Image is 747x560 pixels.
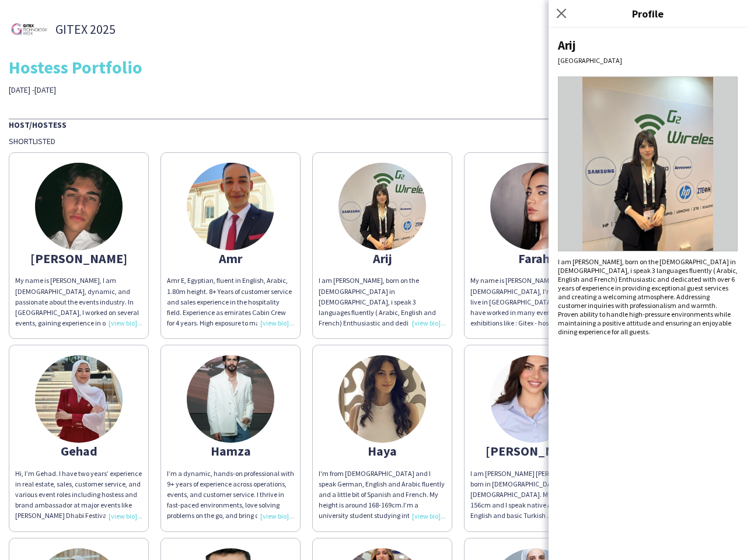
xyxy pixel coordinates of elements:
[167,446,294,456] div: Hamza
[319,446,446,456] div: Haya
[55,24,116,34] span: GITEX 2025
[15,468,142,521] div: Hi, I’m Gehad. I have two years’ experience in real estate, sales, customer service, and various ...
[558,37,738,53] div: Arij
[338,355,426,443] img: thumb-62b088e68088a.jpeg
[338,163,426,250] img: thumb-63df1aa8-f0f5-4bdc-b023-80a757643b7f.jpg
[9,9,50,50] img: thumb-5e504d6b-4db9-4024-a098-b37f0464a557.jpg
[167,253,294,264] div: Amr
[558,76,738,251] img: Crew avatar or photo
[187,163,274,250] img: thumb-b0aa40ab-a04e-4c55-9c7d-c8bcc3d66517.jpg
[15,446,142,456] div: Gehad
[9,58,738,76] div: Hostess Portfolio
[470,275,598,328] div: My name is [PERSON_NAME], I’m [DEMOGRAPHIC_DATA], I’m from jordan I live in [GEOGRAPHIC_DATA] sin...
[470,468,598,521] div: I am [PERSON_NAME] [PERSON_NAME] born in [DEMOGRAPHIC_DATA], from [DEMOGRAPHIC_DATA]. My height i...
[490,163,578,250] img: thumb-65a9f9a574b12.jpeg
[15,253,142,264] div: [PERSON_NAME]
[319,253,446,264] div: Arij
[558,257,738,336] div: I am [PERSON_NAME], born on the [DEMOGRAPHIC_DATA] in [DEMOGRAPHIC_DATA], i speak 3 languages flu...
[15,275,142,328] div: My name is [PERSON_NAME], I am [DEMOGRAPHIC_DATA], dynamic, and passionate about the events indus...
[9,136,738,146] div: Shortlisted
[167,468,294,521] div: I’m a dynamic, hands-on professional with 9+ years of experience across operations, events, and c...
[549,6,747,21] h3: Profile
[319,275,446,328] div: I am [PERSON_NAME], born on the [DEMOGRAPHIC_DATA] in [DEMOGRAPHIC_DATA], i speak 3 languages flu...
[319,469,445,510] span: I'm from [DEMOGRAPHIC_DATA] and I speak German, English and Arabic fluently and a little bit of S...
[470,253,598,264] div: Farah
[470,446,598,456] div: [PERSON_NAME]
[490,355,578,443] img: thumb-671fe43eac851.jpg
[558,56,738,65] div: [GEOGRAPHIC_DATA]
[167,275,294,328] div: Amr E, Egyptian, fluent in English, Arabic, 1.80m height. 8+ Years of customer service and sales ...
[9,85,264,95] div: [DATE] -[DATE]
[9,118,738,130] div: Host/Hostess
[35,355,123,443] img: thumb-679e24b381642.jpeg
[187,355,274,443] img: thumb-65e1907244553.jpg
[35,163,123,250] img: thumb-06994b64-c578-4e79-b136-1bed0018f88f.jpg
